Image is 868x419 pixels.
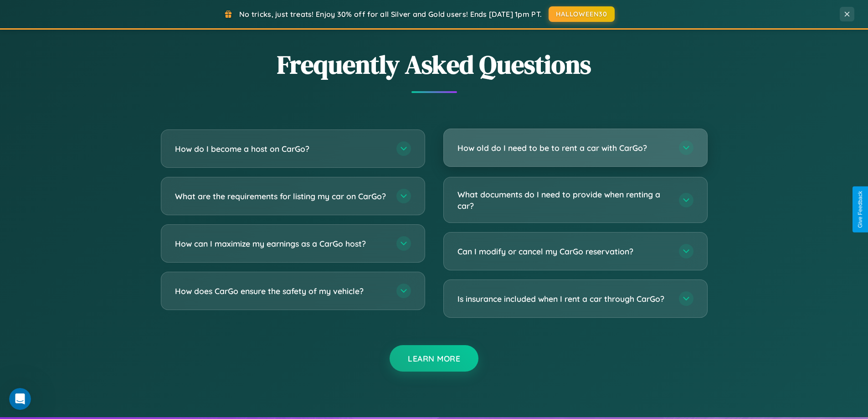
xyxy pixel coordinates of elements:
[549,6,615,22] button: HALLOWEEN30
[175,191,387,202] h3: What are the requirements for listing my car on CarGo?
[175,285,387,297] h3: How does CarGo ensure the safety of my vehicle?
[175,238,387,249] h3: How can I maximize my earnings as a CarGo host?
[457,189,670,211] h3: What documents do I need to provide when renting a car?
[9,388,31,410] iframe: Intercom live chat
[390,345,478,372] button: Learn More
[457,246,670,257] h3: Can I modify or cancel my CarGo reservation?
[161,47,708,82] h2: Frequently Asked Questions
[175,143,387,155] h3: How do I become a host on CarGo?
[457,142,670,154] h3: How old do I need to be to rent a car with CarGo?
[239,10,542,19] span: No tricks, just treats! Enjoy 30% off for all Silver and Gold users! Ends [DATE] 1pm PT.
[857,191,863,228] div: Give Feedback
[457,293,670,305] h3: Is insurance included when I rent a car through CarGo?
